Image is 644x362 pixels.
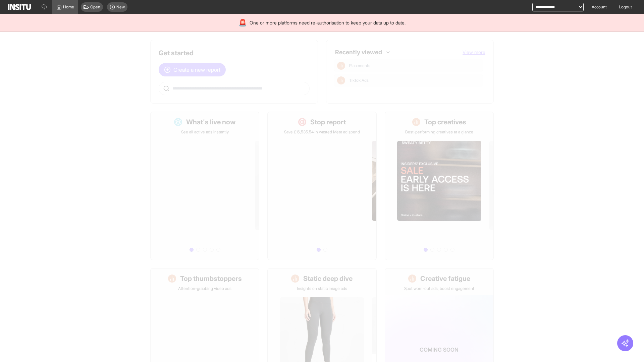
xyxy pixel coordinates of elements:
span: New [116,4,125,10]
img: Logo [8,4,31,10]
div: 🚨 [238,18,247,27]
span: One or more platforms need re-authorisation to keep your data up to date. [250,19,406,26]
span: Open [90,4,100,10]
span: Home [63,4,74,10]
